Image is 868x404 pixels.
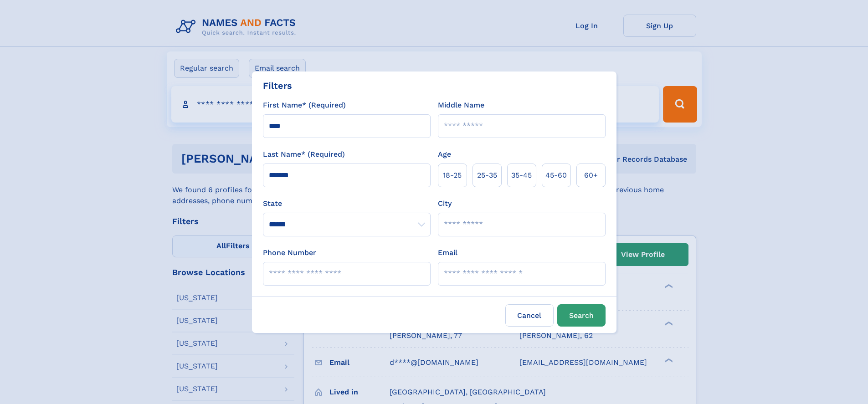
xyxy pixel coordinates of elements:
span: 35‑45 [511,170,532,181]
button: Search [557,304,606,327]
label: Cancel [505,304,554,327]
label: Middle Name [438,100,484,111]
span: 45‑60 [545,170,567,181]
div: Filters [263,79,292,92]
label: Age [438,149,451,160]
label: State [263,198,431,209]
label: Email [438,247,457,258]
span: 25‑35 [477,170,497,181]
label: City [438,198,452,209]
span: 60+ [584,170,598,181]
label: Phone Number [263,247,316,258]
label: Last Name* (Required) [263,149,345,160]
label: First Name* (Required) [263,100,346,111]
span: 18‑25 [443,170,462,181]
